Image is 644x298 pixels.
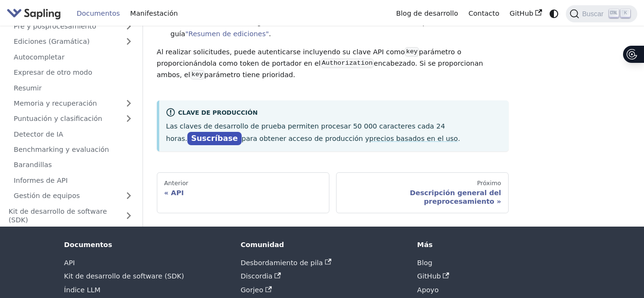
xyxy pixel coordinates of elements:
[463,6,504,21] a: Contacto
[621,9,630,18] kbd: K
[190,70,204,79] code: key
[119,205,138,227] button: Expandir la categoría de la barra lateral 'SDK'
[417,272,441,280] font: GitHub
[14,146,109,154] font: Benchmarking y evaluación
[3,205,119,227] a: Kit de desarrollo de software (SDK)
[336,172,509,213] a: PróximoDescripción general del preprocesamiento
[125,6,183,21] a: Manifestación
[321,59,374,68] code: Authorization
[241,241,284,248] font: Comunidad
[547,7,561,20] button: Cambiar entre modo oscuro y claro (actualmente modo sistema)
[164,179,188,187] font: Anterior
[14,84,42,92] font: Resumir
[9,174,138,188] a: Informes de API
[9,35,138,49] a: Ediciones (Gramática)
[157,172,329,213] a: AnteriorAPI
[178,109,257,116] font: Clave de producción
[185,30,269,38] a: "Resumen de ediciones"
[417,259,432,267] a: Blog
[391,6,463,21] a: Blog de desarrollo
[157,60,483,79] font: encabezado. Si se proporcionan ambos, el
[14,99,97,107] font: Memoria y recuperación
[241,272,281,280] a: Discordia
[14,38,90,46] font: Ediciones (Gramática)
[14,115,102,123] font: Puntuación y clasificación
[405,47,419,57] code: key
[396,10,458,17] font: Blog de desarrollo
[241,272,273,280] font: Discordia
[410,189,501,205] font: Descripción general del preprocesamiento
[64,259,75,267] a: API
[166,122,445,142] font: Las claves de desarrollo de prueba permiten procesar 50 000 caracteres cada 24 horas.
[204,71,296,79] font: parámetro tiene prioridad.
[269,30,271,38] font: .
[187,132,242,146] a: Suscríbase
[7,7,64,20] a: Sapling.ai
[242,135,369,142] font: para obtener acceso de producción y
[9,81,138,95] a: Resumir
[9,189,138,203] a: Gestión de equipos
[477,179,501,187] font: Próximo
[171,19,465,38] font: Comience a usar la API siguiendo su documentación. Recomendamos empezar con la guía
[77,10,120,17] font: Documentos
[241,259,331,267] a: Desbordamiento de pila
[64,272,184,280] a: Kit de desarrollo de software (SDK)
[9,112,138,126] a: Puntuación y clasificación
[9,128,138,141] a: Detector de IA
[14,192,80,200] font: Gestión de equipos
[191,134,238,143] font: Suscríbase
[510,10,533,17] font: GitHub
[14,161,52,169] font: Barandillas
[14,53,65,61] font: Autocompletar
[157,172,509,213] nav: Páginas de documentos
[171,189,184,197] font: API
[504,6,547,21] a: GitHub
[14,23,96,30] font: Pre y posprocesamiento
[157,48,461,67] font: parámetro o proporcionándola como token de portador en el
[469,10,500,17] font: Contacto
[458,135,460,142] font: .
[9,143,138,157] a: Benchmarking y evaluación
[241,259,323,267] font: Desbordamiento de pila
[417,286,439,294] a: Apoyo
[7,7,61,20] img: Sapling.ai
[369,135,458,142] a: precios basados ​​en el uso
[157,48,405,56] font: Al realizar solicitudes, puede autenticarse incluyendo su clave API como
[64,286,100,294] a: Índice LLM
[14,130,63,138] font: Detector de IA
[14,69,92,77] font: Expresar de otro modo
[130,10,178,17] font: Manifestación
[9,20,138,33] a: Pre y posprocesamiento
[417,272,450,280] a: GitHub
[9,66,138,79] a: Expresar de otro modo
[64,241,112,248] font: Documentos
[9,208,107,224] font: Kit de desarrollo de software (SDK)
[582,10,603,18] font: Buscar
[9,158,138,172] a: Barandillas
[14,177,68,184] font: Informes de API
[9,50,138,64] a: Autocompletar
[566,5,637,22] button: Buscar (Ctrl+K)
[241,286,272,294] a: Gorjeo
[241,286,264,294] font: Gorjeo
[417,241,433,248] font: Más
[9,97,138,110] a: Memoria y recuperación
[72,6,125,21] a: Documentos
